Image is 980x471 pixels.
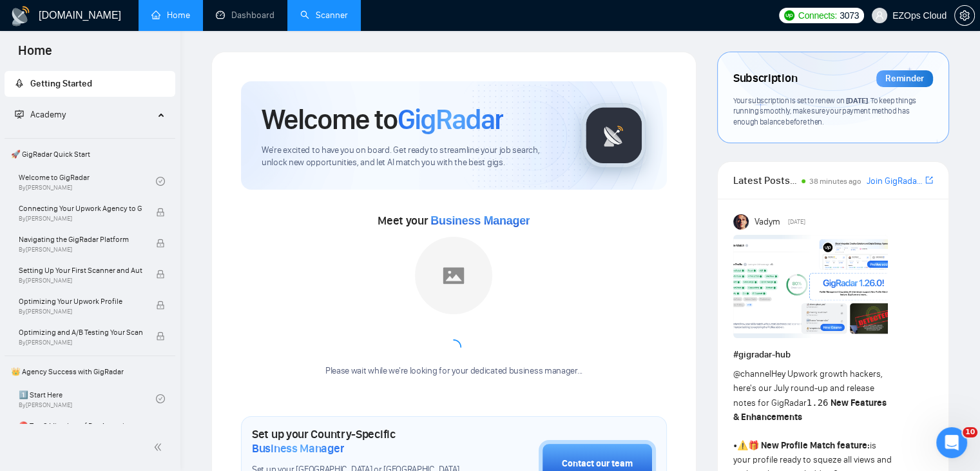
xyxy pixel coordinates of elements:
[19,167,156,195] a: Welcome to GigRadarBy[PERSON_NAME]
[954,10,975,21] a: setting
[737,440,748,451] span: ⚠️
[809,177,861,186] span: 38 minutes ago
[252,441,344,456] span: Business Manager
[156,394,165,403] span: check-circle
[10,6,31,26] img: logo
[156,270,165,279] span: lock
[216,10,274,21] a: dashboardDashboard
[19,233,142,246] span: Navigating the GigRadar Platform
[562,457,633,471] div: Contact our team
[798,8,837,23] span: Connects:
[262,102,503,137] h1: Welcome to
[19,215,142,223] span: By [PERSON_NAME]
[748,440,759,451] span: 🎁
[19,295,142,308] span: Optimizing Your Upwork Profile
[6,141,174,167] span: 🚀 GigRadar Quick Start
[19,385,156,413] a: 1️⃣ Start HereBy[PERSON_NAME]
[153,441,166,454] span: double-left
[156,301,165,310] span: lock
[156,239,165,248] span: lock
[430,214,530,227] span: Business Manager
[733,214,749,230] img: Vadym
[733,368,771,379] span: @channel
[300,10,348,21] a: searchScanner
[8,41,62,68] span: Home
[733,95,916,126] span: Your subscription is set to renew on . To keep things running smoothly, make sure your payment me...
[876,70,933,87] div: Reminder
[19,202,142,215] span: Connecting Your Upwork Agency to GigRadar
[733,172,798,188] span: Latest Posts from the GigRadar Community
[252,427,474,456] h1: Set up your Country-Specific
[378,214,530,228] span: Meet your
[446,339,461,355] span: loading
[754,215,780,229] span: Vadym
[867,174,923,188] a: Join GigRadar Slack Community
[156,208,165,217] span: lock
[761,440,870,451] strong: New Profile Match feature:
[733,68,797,90] span: Subscription
[807,397,829,408] code: 1.26
[936,427,967,458] iframe: Intercom live chat
[788,216,805,228] span: [DATE]
[19,308,142,316] span: By [PERSON_NAME]
[15,79,24,88] span: rocket
[733,235,888,338] img: F09AC4U7ATU-image.png
[19,246,142,254] span: By [PERSON_NAME]
[582,103,646,168] img: gigradar-logo.png
[733,348,933,362] h1: # gigradar-hub
[5,71,175,97] li: Getting Started
[19,339,142,346] span: By [PERSON_NAME]
[30,78,92,89] span: Getting Started
[318,365,590,377] div: Please wait while we're looking for your dedicated business manager...
[6,359,174,385] span: 👑 Agency Success with GigRadar
[415,237,492,314] img: placeholder.png
[955,10,974,21] span: setting
[30,109,66,120] span: Academy
[15,110,24,119] span: fund-projection-screen
[398,102,503,137] span: GigRadar
[156,332,165,341] span: lock
[19,277,142,285] span: By [PERSON_NAME]
[156,177,165,186] span: check-circle
[846,95,868,105] span: [DATE]
[840,8,859,23] span: 3073
[151,10,190,21] a: homeHome
[19,419,142,432] span: ⛔ Top 3 Mistakes of Pro Agencies
[925,175,933,185] span: export
[963,427,977,437] span: 10
[262,145,561,169] span: We're excited to have you on board. Get ready to streamline your job search, unlock new opportuni...
[875,11,884,20] span: user
[19,326,142,339] span: Optimizing and A/B Testing Your Scanner for Better Results
[15,109,66,120] span: Academy
[925,174,933,186] a: export
[784,10,794,21] img: upwork-logo.png
[954,5,975,26] button: setting
[19,264,142,277] span: Setting Up Your First Scanner and Auto-Bidder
